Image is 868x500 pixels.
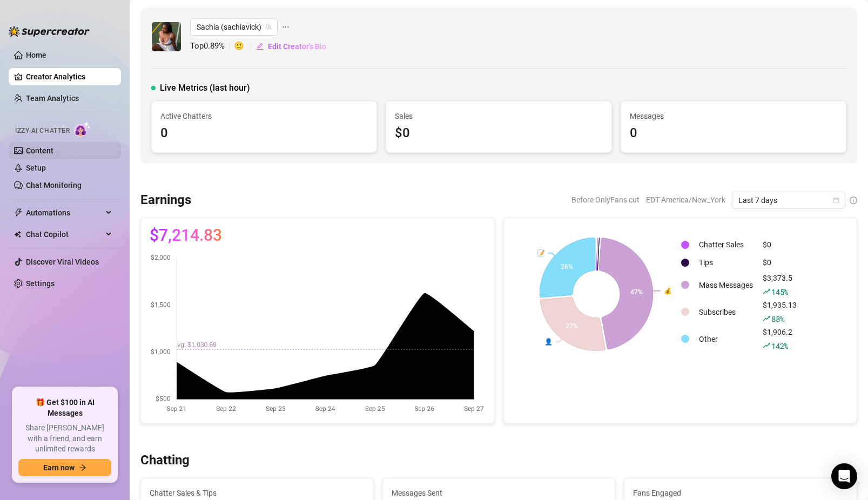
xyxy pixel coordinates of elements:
[633,487,848,499] span: Fans Engaged
[738,192,839,208] span: Last 7 days
[79,464,86,471] span: arrow-right
[763,315,770,322] span: rise
[160,123,368,144] div: 0
[256,43,264,50] span: edit
[150,227,222,244] span: $7,214.83
[664,287,672,295] text: 💰
[771,314,784,324] span: 88 %
[268,42,326,51] span: Edit Creator's Bio
[26,226,103,243] span: Chat Copilot
[763,342,770,349] span: rise
[152,22,181,51] img: Sachia
[43,463,75,472] span: Earn now
[763,256,797,268] div: $0
[150,487,365,499] span: Chatter Sales & Tips
[771,341,788,351] span: 142 %
[763,326,797,352] div: $1,906.2
[74,121,91,137] img: AI Chatter
[18,459,111,476] button: Earn nowarrow-right
[831,463,857,489] div: Open Intercom Messenger
[140,452,190,469] h3: Chatting
[763,272,797,298] div: $3,373.5
[26,204,103,221] span: Automations
[18,423,111,455] span: Share [PERSON_NAME] with a friend, and earn unlimited rewards
[833,197,839,204] span: calendar
[395,110,602,122] span: Sales
[695,254,757,271] td: Tips
[9,26,90,37] img: logo-BBDzfeDw.svg
[14,231,21,238] img: Chat Copilot
[630,123,837,144] div: 0
[537,249,545,257] text: 📝
[763,299,797,325] div: $1,935.13
[771,287,788,297] span: 145 %
[26,258,99,266] a: Discover Viral Videos
[544,337,553,346] text: 👤
[26,146,53,155] a: Content
[26,164,46,172] a: Setup
[26,51,46,59] a: Home
[190,40,234,53] span: Top 0.89 %
[15,126,70,136] span: Izzy AI Chatter
[234,40,255,53] span: 🙂
[160,82,250,94] span: Live Metrics (last hour)
[255,38,327,55] button: Edit Creator's Bio
[14,208,23,217] span: thunderbolt
[571,192,640,208] span: Before OnlyFans cut
[695,326,757,352] td: Other
[695,272,757,298] td: Mass Messages
[695,299,757,325] td: Subscribes
[392,487,607,499] span: Messages Sent
[140,192,191,209] h3: Earnings
[160,110,368,122] span: Active Chatters
[26,94,79,103] a: Team Analytics
[265,24,272,30] span: team
[850,197,857,204] span: info-circle
[646,192,725,208] span: EDT America/New_York
[18,397,111,418] span: 🎁 Get $100 in AI Messages
[695,237,757,253] td: Chatter Sales
[26,68,112,85] a: Creator Analytics
[630,110,837,122] span: Messages
[282,18,290,36] span: ellipsis
[763,288,770,295] span: rise
[26,279,55,288] a: Settings
[197,19,271,35] span: Sachia (sachiavick)
[763,239,797,251] div: $0
[395,123,602,144] div: $0
[26,181,82,190] a: Chat Monitoring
